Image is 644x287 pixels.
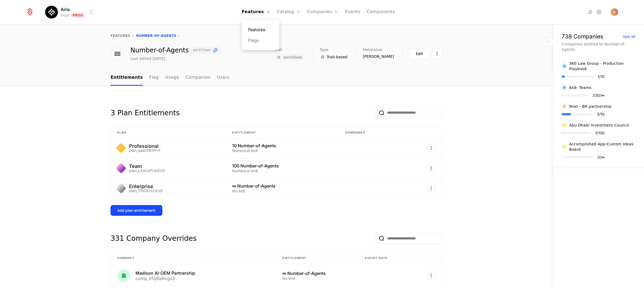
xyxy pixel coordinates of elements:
[596,9,602,15] a: Settings
[587,9,594,15] a: Integrations
[416,51,423,56] div: Edit
[226,127,339,138] th: Entitlement
[61,13,69,18] div: Prod
[193,49,210,52] span: workflows
[248,37,273,44] a: Flags
[363,48,383,52] span: Maintainer
[111,34,130,38] a: features
[432,48,442,59] button: Select action
[562,85,567,90] img: 8x8- Teams
[598,75,605,78] div: 1 / 10
[276,253,358,264] th: Entitlement
[282,271,352,275] div: ∞ Number-of-Agents
[232,164,332,168] div: 100 Number-of-Agents
[129,169,165,173] div: plan_LXeUxPUbDzD
[562,104,567,109] img: 9net - BR partnership
[111,70,143,86] a: Entitlements
[117,269,130,282] img: Madison AI-OEM Partnership
[339,127,401,138] th: Companies
[71,13,85,18] span: Prod
[569,141,635,152] div: Accomplished App-Custom Ideas Board
[117,208,156,213] div: Add plan entitlement
[427,185,436,192] button: Select action
[327,54,347,60] span: Trait-based
[129,189,163,193] div: plan_TfoZ6vxDZqE
[283,55,302,59] span: workflows
[427,272,436,279] button: Select action
[136,276,195,281] div: comp_Vfqi6aRxgx3
[623,35,635,38] div: See all
[427,165,436,172] button: Select action
[562,34,603,39] div: 738 Companies
[562,144,567,149] img: Accomplished App-Custom Ideas Board
[149,70,159,86] a: Flag
[597,112,605,116] div: 3 / 10
[232,169,332,173] div: Numerical limit
[595,131,605,135] div: 1 / 100
[592,94,605,97] div: 330 / ∞
[232,189,332,193] div: No limit
[569,61,635,71] div: 360 Law Group - Production Playbook
[111,70,442,86] nav: Main
[45,6,58,19] img: Airia
[409,48,430,59] button: Edit
[320,48,328,52] span: Type
[47,6,94,18] button: Select environment
[562,123,567,128] img: Abu Dhabi Investment Council-
[129,164,165,169] div: Team
[217,70,229,86] a: Users
[282,277,352,280] div: No limit
[111,127,226,138] th: Plan
[597,155,605,159] div: 3 / ∞
[569,123,630,128] div: Abu Dhabi Investment Council-
[569,85,591,90] div: 8x8- Teams
[569,104,612,109] div: 9net - BR partnership
[130,46,220,54] div: Number-of-Agents
[232,149,332,153] div: Numerical limit
[274,48,282,52] span: Trait
[358,253,411,264] th: Expiry date
[562,63,567,69] img: 360 Law Group - Production Playbook
[611,8,618,16] img: Ivana Popova
[61,6,70,13] span: Airia
[165,70,179,86] a: Usage
[232,184,332,188] div: ∞ Number-of-Agents
[129,144,161,149] div: Professional
[363,54,394,59] span: [PERSON_NAME]
[130,56,165,61] div: Last edited [DATE]
[129,184,163,189] div: Enterprise
[136,271,195,275] div: Madison AI-OEM Partnership
[248,26,273,33] a: Features
[111,233,197,244] div: 331 Company Overrides
[111,70,229,86] ul: Choose Sub Page
[111,253,276,264] th: Company
[111,107,180,118] div: 3 Plan Entitlements
[562,41,635,52] div: Companies entitled to Number-of-Agents.
[427,145,436,152] button: Select action
[185,70,210,86] a: Companies
[129,149,161,152] div: plan_sasc2N1PHT
[111,205,162,216] button: Add plan entitlement
[232,143,332,148] div: 10 Number-of-Agents
[611,8,618,16] button: Open user button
